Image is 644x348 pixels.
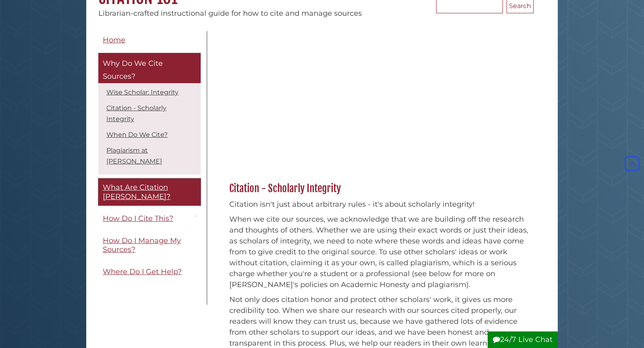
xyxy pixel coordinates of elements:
a: How Do I Manage My Sources? [98,232,201,259]
span: Librarian-crafted instructional guide for how to cite and manage sources [98,9,362,18]
a: What Are Citation [PERSON_NAME]? [98,178,201,205]
span: What Are Citation [PERSON_NAME]? [103,183,170,201]
a: Wise Scholar: Integrity [106,88,179,96]
button: 24/7 Live Chat [488,331,558,348]
a: Home [98,31,201,49]
a: Why Do We Cite Sources? [98,53,201,83]
p: When we cite our sources, we acknowledge that we are building off the research and thoughts of ot... [229,214,530,290]
a: Plagiarism at [PERSON_NAME] [106,147,162,165]
span: Home [103,36,125,44]
span: How Do I Manage My Sources? [103,236,181,254]
iframe: YouTube video player [225,31,451,158]
a: Citation - Scholarly Integrity [106,104,166,123]
div: Guide Pages [98,31,201,285]
p: Citation isn't just about arbitrary rules - it's about scholarly integrity! [229,199,530,210]
span: Why Do We Cite Sources? [103,59,163,81]
h2: Citation - Scholarly Integrity [225,182,534,195]
span: Where Do I Get Help? [103,267,182,276]
a: Back to Top [623,159,642,168]
a: How Do I Cite This? [98,210,201,228]
a: Where Do I Get Help? [98,263,201,281]
a: When Do We Cite? [106,131,168,138]
span: How Do I Cite This? [103,214,173,223]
